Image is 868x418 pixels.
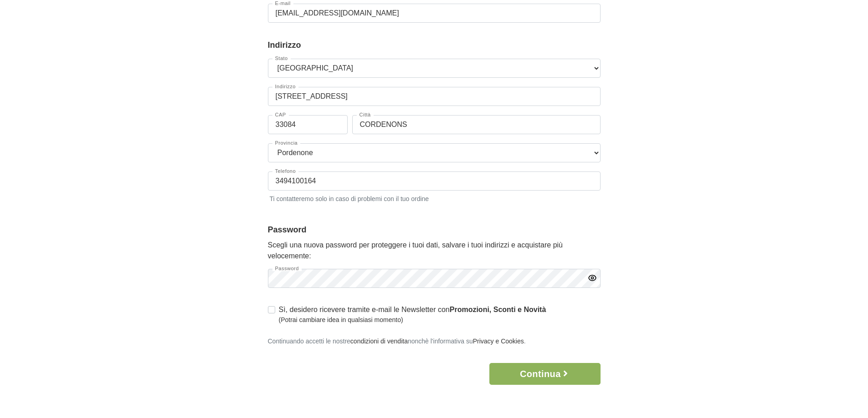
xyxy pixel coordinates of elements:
[272,56,291,61] label: Stato
[268,4,601,23] input: E-mail
[268,171,601,191] input: Telefono
[268,115,348,134] input: CAP
[279,315,546,325] small: (Potrai cambiare idea in qualsiasi momento)
[272,266,302,271] label: Password
[272,112,289,117] label: CAP
[357,112,374,117] label: Città
[268,39,601,51] legend: Indirizzo
[350,337,408,345] a: condizioni di vendita
[268,87,601,106] input: Indirizzo
[268,192,601,204] small: Ti contatteremo solo in caso di problemi con il tuo ordine
[272,141,301,146] label: Provincia
[450,306,546,313] strong: Promozioni, Sconti e Novità
[279,304,546,325] label: Sì, desidero ricevere tramite e-mail le Newsletter con
[268,224,601,236] legend: Password
[473,337,524,345] a: Privacy e Cookies
[268,240,601,262] p: Scegli una nuova password per proteggere i tuoi dati, salvare i tuoi indirizzi e acquistare più v...
[272,84,298,89] label: Indirizzo
[352,115,601,134] input: Città
[489,363,600,385] button: Continua
[272,169,299,174] label: Telefono
[268,337,526,345] small: Continuando accetti le nostre nonchè l'informativa su .
[272,1,293,6] label: E-mail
